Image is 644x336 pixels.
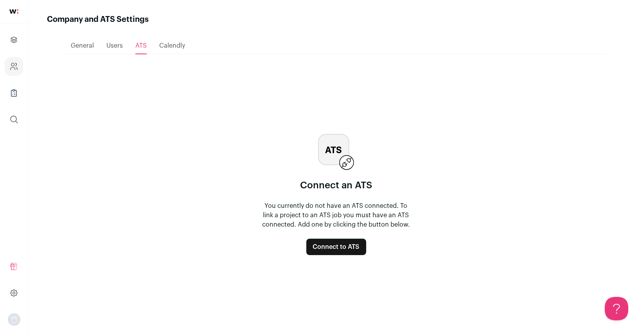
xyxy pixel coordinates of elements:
a: Projects [5,30,23,49]
a: Users [106,38,123,54]
span: Calendly [159,43,185,49]
a: General [71,38,94,54]
img: nopic.png [8,313,20,326]
span: ATS [135,43,147,49]
span: Users [106,43,123,49]
span: General [71,43,94,49]
h1: Company and ATS Settings [47,14,149,25]
p: Connect an ATS [300,179,372,192]
iframe: Help Scout Beacon - Open [605,297,628,320]
img: wellfound-shorthand-0d5821cbd27db2630d0214b213865d53afaa358527fdda9d0ea32b1df1b89c2c.svg [9,9,18,14]
button: Open dropdown [8,313,20,326]
a: Calendly [159,38,185,54]
a: Company Lists [5,84,23,102]
a: Company and ATS Settings [5,57,23,76]
button: Connect to ATS [306,239,366,255]
p: You currently do not have an ATS connected. To link a project to an ATS job you must have an ATS ... [261,201,411,229]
